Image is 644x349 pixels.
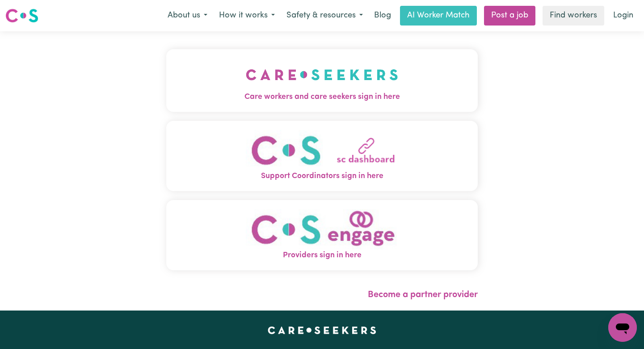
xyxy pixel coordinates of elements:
[369,6,396,26] a: Blog
[543,6,604,26] a: Find workers
[368,290,478,299] a: Become a partner provider
[5,8,38,24] img: Careseekers logo
[166,91,478,103] span: Care workers and care seekers sign in here
[166,250,478,261] span: Providers sign in here
[166,170,478,182] span: Support Coordinators sign in here
[608,6,639,26] a: Login
[162,6,213,25] button: About us
[608,313,637,342] iframe: Button to launch messaging window
[5,5,38,26] a: Careseekers logo
[484,6,535,26] a: Post a job
[166,121,478,191] button: Support Coordinators sign in here
[213,6,281,25] button: How it works
[166,200,478,270] button: Providers sign in here
[166,49,478,112] button: Care workers and care seekers sign in here
[268,327,376,334] a: Careseekers home page
[281,6,369,25] button: Safety & resources
[400,6,477,26] a: AI Worker Match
